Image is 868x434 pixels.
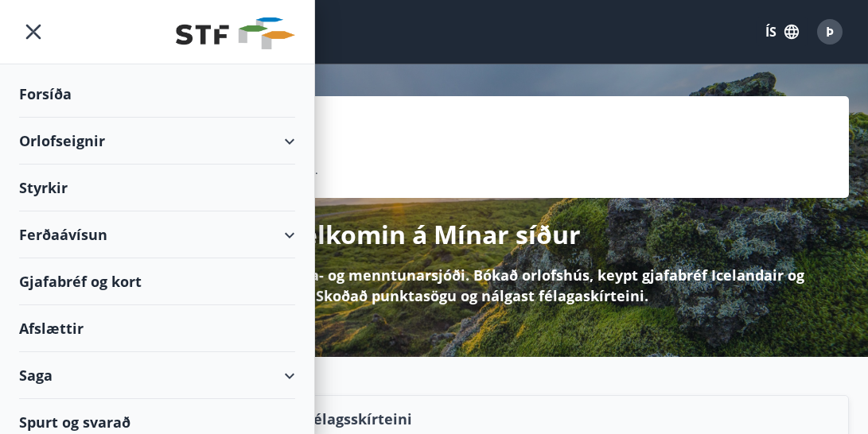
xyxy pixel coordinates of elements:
div: Orlofseignir [19,118,295,165]
button: ÍS [757,17,808,46]
div: Saga [19,352,295,399]
div: Gjafabréf og kort [19,258,295,305]
p: Velkomin á Mínar síður [287,217,582,252]
div: Forsíða [19,71,295,118]
div: Afslættir [19,305,295,352]
img: union_logo [176,17,295,49]
span: Þ [826,23,834,41]
p: Hér getur þú sótt um styrki í sjúkra- og menntunarsjóði. Bókað orlofshús, keypt gjafabréf Iceland... [45,265,823,306]
button: Þ [811,13,849,51]
button: matseðill [19,17,48,46]
font: ÍS [765,23,777,41]
div: Styrkir [19,165,295,211]
div: Ferðaávísun [19,211,295,258]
